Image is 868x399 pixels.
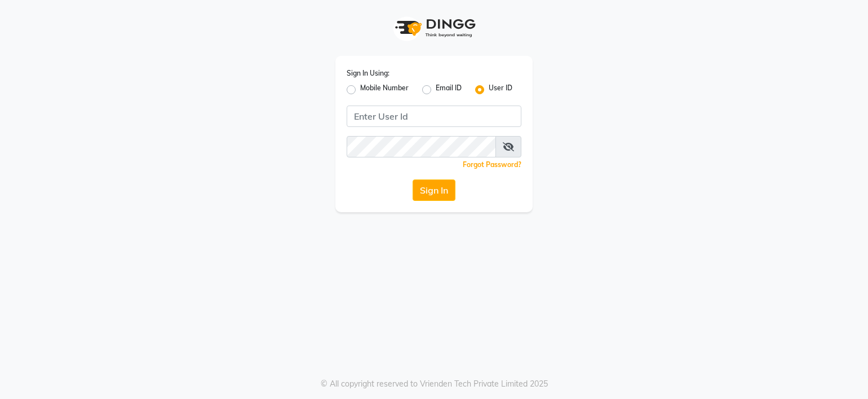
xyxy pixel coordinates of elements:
[347,106,521,127] input: Username
[347,68,389,78] label: Sign In Using:
[463,160,521,169] a: Forgot Password?
[413,179,455,201] button: Sign In
[360,83,409,97] label: Mobile Number
[347,136,496,157] input: Username
[489,83,512,97] label: User ID
[436,83,462,97] label: Email ID
[389,11,479,45] img: logo1.svg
